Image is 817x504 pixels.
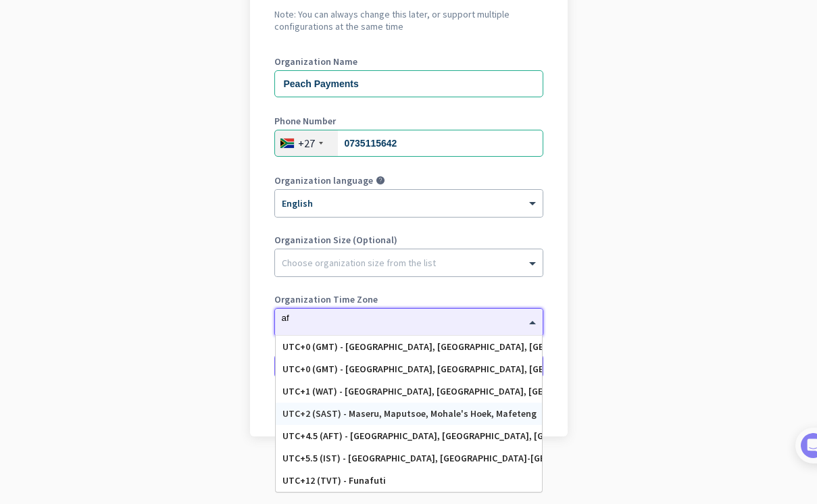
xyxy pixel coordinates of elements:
input: What is the name of your organization? [274,70,543,97]
label: Organization Size (Optional) [274,235,543,245]
input: 10 123 4567 [274,130,543,157]
i: help [376,176,385,185]
label: Phone Number [274,116,543,126]
label: Organization Name [274,57,543,66]
div: +27 [298,136,315,150]
div: Options List [276,336,542,492]
label: Organization Time Zone [274,295,543,304]
div: UTC+1 (WAT) - [GEOGRAPHIC_DATA], [GEOGRAPHIC_DATA], [GEOGRAPHIC_DATA], [GEOGRAPHIC_DATA] [282,386,535,397]
div: UTC+5.5 (IST) - [GEOGRAPHIC_DATA], [GEOGRAPHIC_DATA]-[GEOGRAPHIC_DATA], [GEOGRAPHIC_DATA], [GEOGR... [282,453,535,464]
div: UTC+0 (GMT) - [GEOGRAPHIC_DATA], [GEOGRAPHIC_DATA], [GEOGRAPHIC_DATA] [282,341,535,353]
div: UTC+4.5 (AFT) - [GEOGRAPHIC_DATA], [GEOGRAPHIC_DATA], [GEOGRAPHIC_DATA], [GEOGRAPHIC_DATA] [282,430,535,442]
div: Go back [274,403,543,412]
div: UTC+12 (TVT) - Funafuti [282,475,535,486]
button: Create Organization [274,354,543,378]
label: Organization language [274,176,373,185]
h2: Note: You can always change this later, or support multiple configurations at the same time [274,8,543,32]
div: UTC+0 (GMT) - [GEOGRAPHIC_DATA], [GEOGRAPHIC_DATA], [GEOGRAPHIC_DATA], [GEOGRAPHIC_DATA] [282,363,535,375]
div: UTC+2 (SAST) - Maseru, Maputsoe, Mohale's Hoek, Mafeteng [282,408,535,420]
